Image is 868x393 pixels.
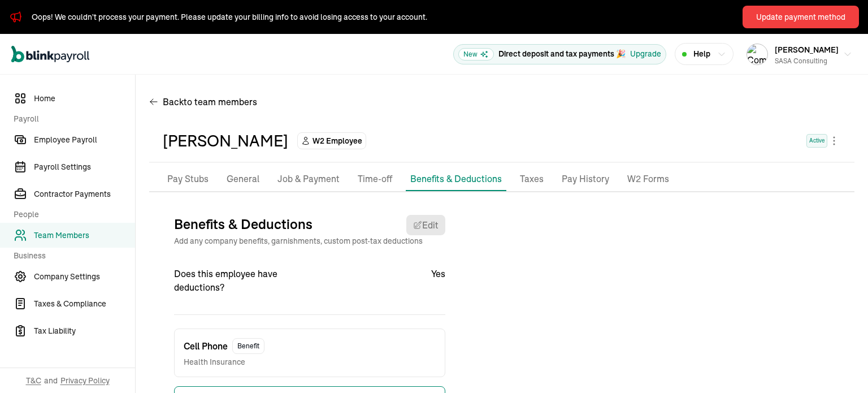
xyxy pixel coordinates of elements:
[184,339,228,353] span: Cell Phone
[775,56,839,66] div: SASA Consulting
[60,375,110,386] span: Privacy Policy
[227,172,259,187] p: General
[149,88,257,115] button: Backto team members
[167,172,209,187] p: Pay Stubs
[34,271,135,283] span: Company Settings
[174,235,445,247] p: Add any company benefits, garnishments, custom post-tax deductions
[358,172,392,187] p: Time-off
[406,215,445,235] button: Edit
[520,172,544,187] p: Taxes
[34,230,135,241] span: Team Members
[775,45,839,55] span: [PERSON_NAME]
[562,172,609,187] p: Pay History
[11,38,89,71] nav: Global
[34,161,135,173] span: Payroll Settings
[26,375,41,386] span: T&C
[34,325,135,337] span: Tax Liability
[675,43,734,65] button: Help
[277,172,340,187] p: Job & Payment
[163,95,257,109] span: Back
[174,215,313,235] h3: Benefits & Deductions
[232,338,264,354] span: Benefit
[184,356,264,368] span: Health Insurance
[431,267,445,294] span: Yes
[184,95,257,109] span: to team members
[630,48,661,60] button: Upgrade
[811,339,868,393] iframe: Chat Widget
[174,267,310,294] span: Does this employee have deductions?
[742,40,857,68] button: Company logo[PERSON_NAME]SASA Consulting
[34,298,135,310] span: Taxes & Compliance
[693,48,710,60] span: Help
[14,209,128,221] span: People
[163,129,288,153] div: [PERSON_NAME]
[34,93,135,105] span: Home
[14,250,128,262] span: Business
[32,11,427,23] div: Oops! We couldn't process your payment. Please update your billing info to avoid losing access to...
[458,48,494,61] span: New
[806,134,827,148] span: Active
[34,188,135,200] span: Contractor Payments
[756,11,845,23] div: Update payment method
[747,44,767,64] img: Company logo
[498,48,626,60] p: Direct deposit and tax payments 🎉
[14,113,128,125] span: Payroll
[743,6,859,28] button: Update payment method
[627,172,669,187] p: W2 Forms
[410,172,502,185] p: Benefits & Deductions
[313,135,362,146] span: W2 Employee
[34,134,135,146] span: Employee Payroll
